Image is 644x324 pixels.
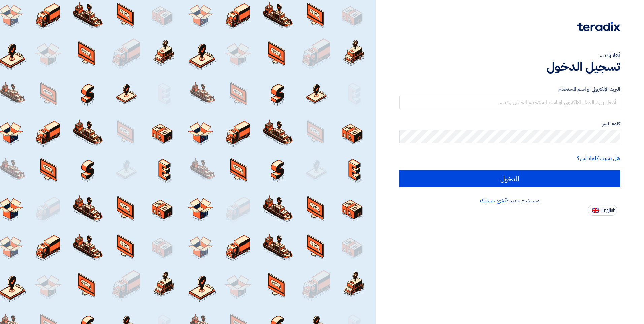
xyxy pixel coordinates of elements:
label: البريد الإلكتروني او اسم المستخدم [399,85,620,93]
span: English [601,208,615,213]
img: en-US.png [592,208,599,213]
label: كلمة السر [399,120,620,128]
img: Teradix logo [577,22,620,31]
input: الدخول [399,170,620,187]
a: هل نسيت كلمة السر؟ [577,154,620,162]
div: أهلا بك ... [399,51,620,59]
button: English [588,205,617,216]
input: أدخل بريد العمل الإلكتروني او اسم المستخدم الخاص بك ... [399,96,620,109]
div: مستخدم جديد؟ [399,197,620,205]
h1: تسجيل الدخول [399,59,620,74]
a: أنشئ حسابك [480,197,507,205]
